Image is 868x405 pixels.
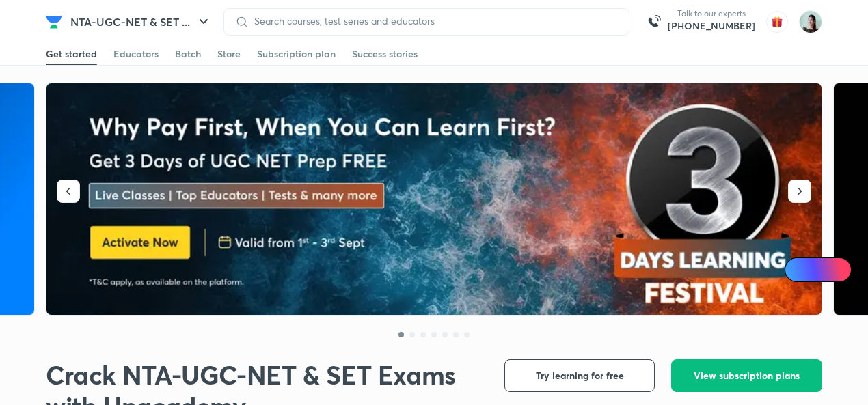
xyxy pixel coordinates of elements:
div: Success stories [352,47,418,61]
div: Subscription plan [257,47,336,61]
a: Batch [175,43,201,65]
input: Search courses, test series and educators [249,16,618,27]
img: Pooja Sharma [799,10,822,33]
span: Try learning for free [536,369,624,382]
a: Success stories [352,43,418,65]
a: Get started [46,43,97,65]
div: Batch [175,47,201,61]
a: Store [217,43,241,65]
div: Store [217,47,241,61]
div: Get started [46,47,97,61]
a: Subscription plan [257,43,336,65]
button: Try learning for free [504,359,655,392]
img: avatar [766,11,788,33]
a: Educators [113,43,159,65]
img: call-us [640,8,668,36]
button: NTA-UGC-NET & SET ... [62,8,220,36]
span: Ai Doubts [807,264,843,275]
a: Ai Doubts [785,257,852,282]
img: Icon [793,264,804,275]
span: View subscription plans [694,369,800,382]
a: [PHONE_NUMBER] [668,19,755,33]
p: Talk to our experts [668,8,755,19]
img: Company Logo [46,14,62,30]
div: Educators [113,47,159,61]
button: View subscription plans [671,359,822,392]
